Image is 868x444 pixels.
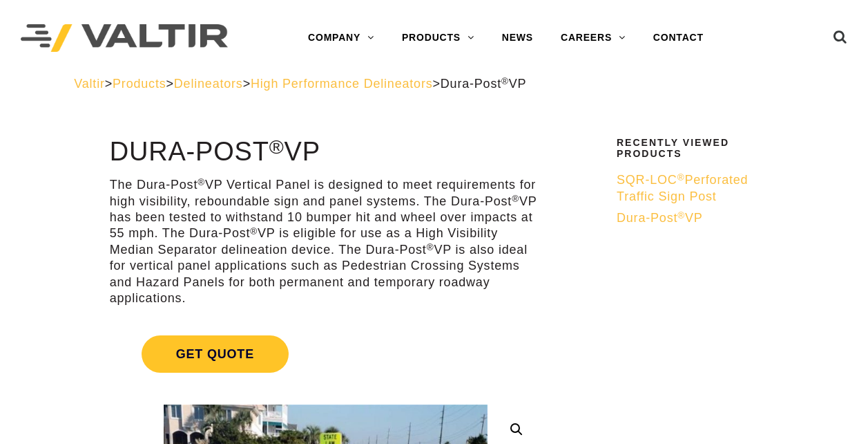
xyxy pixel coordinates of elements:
a: Valtir [74,77,104,91]
sup: ® [512,194,519,204]
a: Dura-Post®VP [617,210,785,226]
a: High Performance Delineators [251,77,433,91]
a: NEWS [488,24,547,52]
span: SQR-LOC Perforated Traffic Sign Post [617,173,748,203]
h2: Recently Viewed Products [617,138,785,159]
sup: ® [250,226,258,237]
span: Dura-Post VP [617,211,703,225]
sup: ® [677,172,685,183]
a: PRODUCTS [388,24,488,52]
sup: ® [269,136,284,158]
a: Products [113,77,166,91]
a: Get Quote [110,319,541,389]
sup: ® [197,177,205,187]
img: Valtir [21,24,228,53]
sup: ® [501,76,509,86]
a: Delineators [174,77,243,91]
span: Dura-Post VP [441,77,527,91]
a: CONTACT [639,24,717,52]
a: CAREERS [547,24,639,52]
a: SQR-LOC®Perforated Traffic Sign Post [617,172,785,205]
a: COMPANY [294,24,388,52]
sup: ® [427,242,434,252]
p: The Dura-Post VP Vertical Panel is designed to meet requirements for high visibility, reboundable... [110,177,541,306]
div: > > > > [74,76,794,92]
h1: Dura-Post VP [110,138,541,167]
sup: ® [677,210,685,221]
span: Get Quote [142,335,289,373]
